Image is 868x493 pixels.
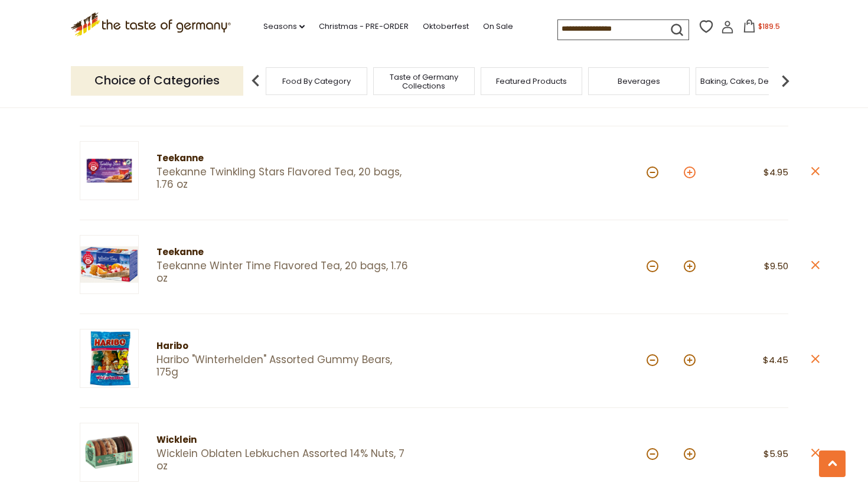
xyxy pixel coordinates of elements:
div: Teekanne [156,151,413,166]
a: On Sale [483,20,513,33]
span: $5.95 [763,448,788,460]
a: Oktoberfest [423,20,469,33]
a: Christmas - PRE-ORDER [319,20,409,33]
span: $9.50 [764,260,788,272]
a: Featured Products [496,77,567,86]
img: Teekanne Winter Time Flavored Tea, 20 bags, 1.76 oz [80,235,139,294]
span: $4.45 [763,354,788,366]
a: Seasons [263,20,305,33]
img: Teekanne Twinkling Stars [80,141,139,200]
span: $189.5 [758,21,780,31]
img: previous arrow [244,69,267,93]
a: Teekanne Winter Time Flavored Tea, 20 bags, 1.76 oz [156,260,413,285]
a: Taste of Germany Collections [377,73,471,90]
span: $4.95 [763,166,788,178]
a: Baking, Cakes, Desserts [700,77,792,86]
div: Wicklein [156,433,413,448]
a: Haribo "Winterhelden" Assorted Gummy Bears, 175g [156,354,413,379]
a: Wicklein Oblaten Lebkuchen Assorted 14% Nuts, 7 oz [156,448,413,473]
img: Wicklein Oblaten Lebkuchen Assorted [80,423,139,482]
p: Choice of Categories [71,66,243,95]
div: Haribo [156,339,413,354]
a: Beverages [618,77,660,86]
img: Haribo "Winterhelden" Assorted Gummy Bears, 175g [80,329,139,388]
img: next arrow [774,69,797,93]
a: Food By Category [282,77,351,86]
button: $189.5 [736,19,787,37]
a: Teekanne Twinkling Stars Flavored Tea, 20 bags, 1.76 oz [156,166,413,191]
div: Teekanne [156,245,413,260]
